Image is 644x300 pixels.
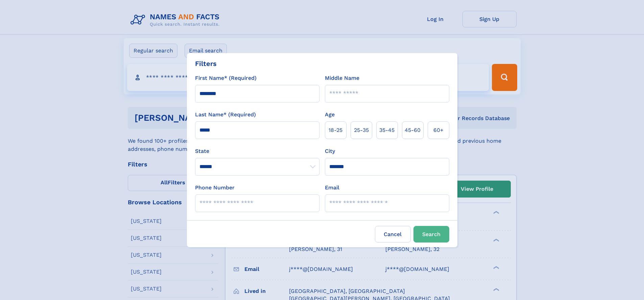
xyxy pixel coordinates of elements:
button: Search [413,226,449,243]
span: 35‑45 [379,126,395,134]
label: First Name* (Required) [195,74,257,82]
span: 18‑25 [329,126,342,134]
span: 60+ [433,126,444,134]
label: Cancel [375,226,411,243]
span: 45‑60 [405,126,421,134]
label: Email [325,184,339,192]
div: Filters [195,59,217,69]
label: City [325,147,335,155]
label: Phone Number [195,184,235,192]
span: 25‑35 [354,126,369,134]
label: Age [325,111,335,119]
label: Last Name* (Required) [195,111,256,119]
label: Middle Name [325,74,359,82]
label: State [195,147,319,155]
